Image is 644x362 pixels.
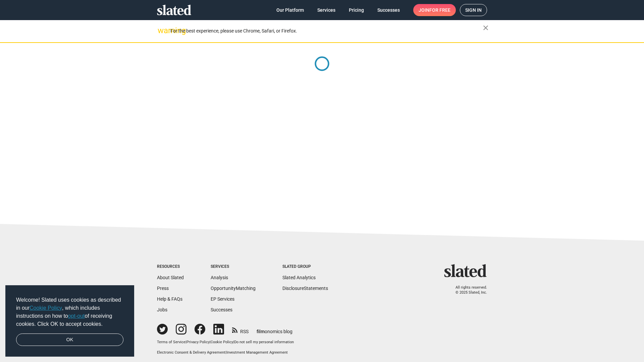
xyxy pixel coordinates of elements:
[157,350,225,355] a: Electronic Consent & Delivery Agreement
[157,275,184,280] a: About Slated
[419,4,450,16] span: Join
[68,313,85,319] a: opt-out
[225,350,226,355] span: |
[186,340,210,344] a: Privacy Policy
[30,305,62,311] a: Cookie Policy
[257,323,292,335] a: filmonomics blog
[482,24,490,32] mat-icon: close
[170,26,483,36] div: For the best experience, please use Chrome, Safari, or Firefox.
[211,296,234,302] a: EP Services
[429,4,450,16] span: for free
[343,4,369,16] a: Pricing
[211,286,256,291] a: OpportunityMatching
[157,286,169,291] a: Press
[157,307,167,312] a: Jobs
[377,4,400,16] span: Successes
[234,340,294,345] button: Do not sell my personal information
[413,4,456,16] a: Joinfor free
[211,264,256,269] div: Services
[158,26,166,35] mat-icon: warning
[312,4,341,16] a: Services
[282,286,328,291] a: DisclosureStatements
[16,334,123,346] a: dismiss cookie message
[282,275,316,280] a: Slated Analytics
[276,4,304,16] span: Our Platform
[157,264,184,269] div: Resources
[185,340,186,344] span: |
[157,340,185,344] a: Terms of Service
[372,4,405,16] a: Successes
[233,340,234,344] span: |
[16,296,123,328] span: Welcome! Slated uses cookies as described in our , which includes instructions on how to of recei...
[257,329,265,334] span: film
[271,4,309,16] a: Our Platform
[211,307,232,312] a: Successes
[157,296,182,302] a: Help & FAQs
[5,285,134,357] div: cookieconsent
[211,340,233,344] a: Cookie Policy
[460,4,487,16] a: Sign in
[226,350,288,355] a: Investment Management Agreement
[465,4,482,16] span: Sign in
[232,324,249,335] a: RSS
[317,4,335,16] span: Services
[211,275,228,280] a: Analysis
[349,4,364,16] span: Pricing
[210,340,211,344] span: |
[448,285,487,295] p: All rights reserved. © 2025 Slated, Inc.
[282,264,328,269] div: Slated Group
